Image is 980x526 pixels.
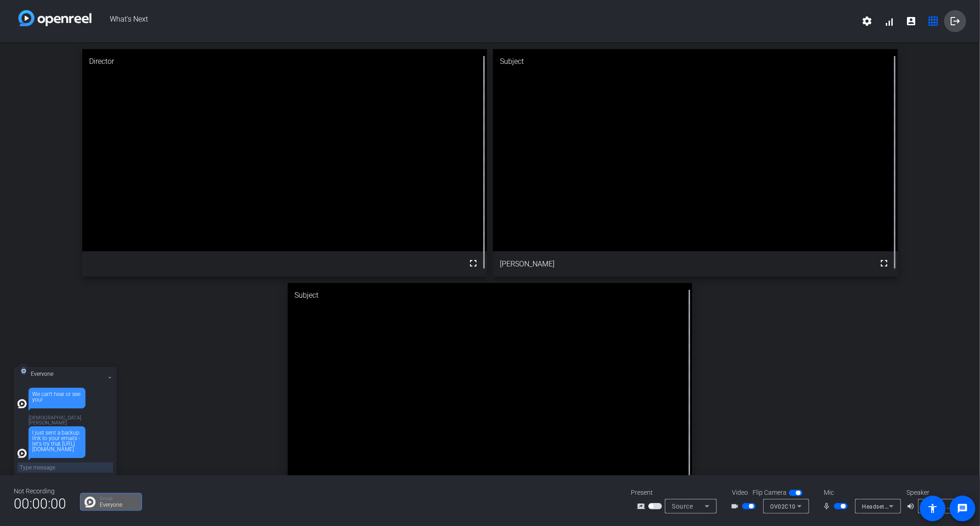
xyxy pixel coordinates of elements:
mat-icon: volume_up [906,501,918,512]
p: [DEMOGRAPHIC_DATA][PERSON_NAME] [28,377,113,387]
p: [DEMOGRAPHIC_DATA][PERSON_NAME] [28,415,113,425]
mat-icon: account_box [906,16,917,27]
mat-icon: message [957,503,968,514]
div: Subject [493,49,897,74]
button: signal_cellular_alt [878,10,900,32]
mat-icon: accessibility [927,503,938,514]
div: Mic [815,488,906,498]
span: Flip Camera [753,488,787,498]
div: Not Recording [14,486,66,496]
span: Video [732,488,748,498]
mat-icon: logout [950,16,961,27]
span: What's Next [91,10,856,32]
span: Headset (Jabra Evolve2 75) [862,503,937,510]
div: Subject [288,283,692,308]
img: all-white.svg [17,449,27,458]
div: Speaker [906,488,962,498]
mat-icon: grid_on [928,16,939,27]
mat-icon: videocam_outline [731,501,742,512]
div: I just sent a backup link to your emails - let's try that [URL][DOMAIN_NAME] [32,430,82,452]
span: Source [672,503,693,510]
mat-icon: screen_share_outline [637,501,648,512]
mat-icon: fullscreen [879,258,890,269]
p: Group [100,496,137,501]
img: all-white.svg [17,399,27,408]
div: Director [82,49,487,74]
mat-icon: mic_none [823,501,834,512]
mat-icon: settings [861,16,872,27]
span: OV02C10 [770,503,796,510]
div: We can't hear or see you! [32,391,82,402]
img: Chat Icon [85,497,96,508]
h3: Everyone [31,372,68,376]
div: Present [631,488,723,498]
p: Everyone [100,502,137,508]
img: all-white.svg [21,368,26,374]
img: white-gradient.svg [18,10,91,26]
mat-icon: fullscreen [468,258,479,269]
span: 00:00:00 [14,492,66,515]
